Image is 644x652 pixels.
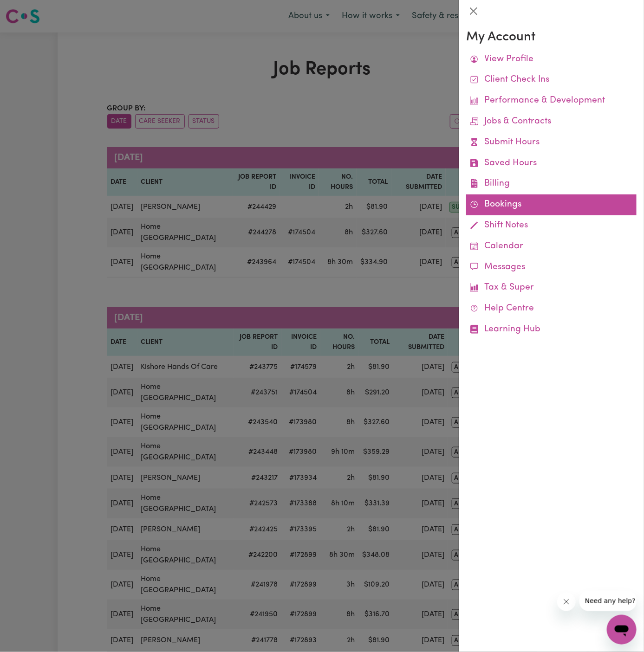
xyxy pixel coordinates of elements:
[466,298,637,319] a: Help Centre
[466,153,637,174] a: Saved Hours
[579,591,637,611] iframe: Message from company
[466,111,637,132] a: Jobs & Contracts
[466,49,637,70] a: View Profile
[466,132,637,153] a: Submit Hours
[466,30,637,45] h3: My Account
[466,194,637,215] a: Bookings
[557,593,576,611] iframe: Close message
[466,90,637,111] a: Performance & Development
[466,319,637,340] a: Learning Hub
[466,70,637,90] a: Client Check Ins
[466,257,637,278] a: Messages
[466,4,481,19] button: Close
[466,278,637,298] a: Tax & Super
[466,174,637,194] a: Billing
[466,215,637,236] a: Shift Notes
[607,615,637,645] iframe: Button to launch messaging window
[466,236,637,257] a: Calendar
